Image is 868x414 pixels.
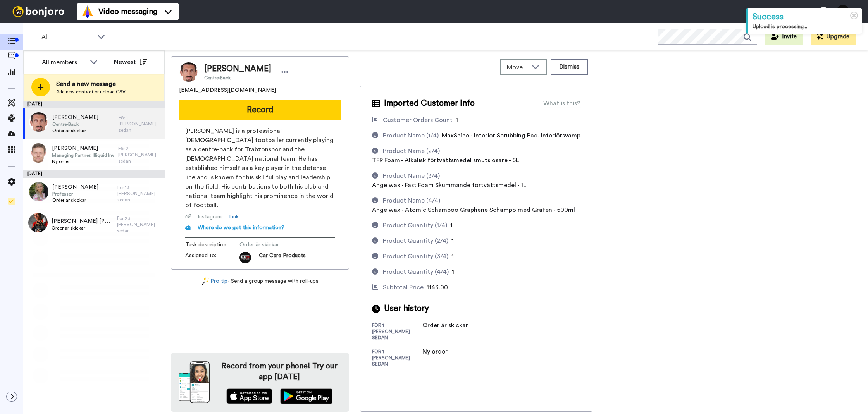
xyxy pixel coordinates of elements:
img: vm-color.svg [81,5,94,18]
span: Add new contact or upload CSV [56,89,126,95]
span: [EMAIL_ADDRESS][DOMAIN_NAME] [179,86,276,94]
div: What is this? [543,99,580,108]
span: MaxShine - Interior Scrubbing Pad. Interiörsvamp [442,132,580,139]
img: playstore [280,388,332,404]
button: Record [179,100,341,120]
span: Professor [52,191,98,197]
div: [DATE] [23,101,165,108]
img: Image of Stefan Savic [179,62,198,82]
span: Task description : [185,241,239,249]
div: Customer Orders Count [383,115,453,125]
div: Product Quantity (4/4) [383,267,449,277]
span: Angelwax - Atomic Schampoo Graphene Schampo med Grafen - 500ml [372,207,575,213]
span: 1143.00 [427,284,448,290]
div: för 1 [PERSON_NAME] sedan [372,322,422,341]
span: Angelwax - Fast Foam Skummande förtvättsmedel - 1L [372,182,526,188]
div: Order är skickar [422,321,468,330]
div: - Send a group message with roll-ups [171,277,349,285]
span: All [41,33,93,42]
button: Newest [108,54,153,70]
span: TFR Foam - Alkalisk förtvättsmedel smutslösare - 5L [372,157,519,163]
span: Order är skickar [52,197,98,203]
img: Checklist.svg [8,198,15,205]
div: Product Quantity (1/4) [383,221,447,230]
div: För 1 [PERSON_NAME] sedan [119,115,161,133]
img: b9d274af-5646-4176-80df-6e1d8e5a51e8.jpg [29,112,48,132]
div: Product Name (4/4) [383,196,440,205]
span: Ny order [52,158,114,165]
span: Instagram : [198,213,223,221]
div: Product Quantity (2/4) [383,236,448,246]
div: Product Name (1/4) [383,131,439,140]
img: appstore [226,388,272,404]
div: För 13 [PERSON_NAME] sedan [117,184,161,203]
span: User history [384,303,429,314]
span: Send a new message [56,79,126,89]
div: Product Name (2/4) [383,146,440,156]
span: [PERSON_NAME] [52,144,114,152]
span: Centre-Back [204,75,271,81]
a: Link [229,213,239,221]
span: [PERSON_NAME] [52,183,98,191]
div: Product Name (3/4) [383,171,440,180]
span: Video messaging [98,6,157,17]
div: för 1 [PERSON_NAME] sedan [372,349,422,367]
span: [PERSON_NAME] is a professional [DEMOGRAPHIC_DATA] footballer currently playing as a centre-back ... [185,126,335,210]
span: 1 [456,117,458,123]
span: Centre-Back [52,121,98,127]
button: Dismiss [551,59,588,75]
div: Upload is processing... [753,23,858,31]
span: [PERSON_NAME] [52,113,98,121]
img: magic-wand.svg [202,277,209,285]
img: bj-logo-header-white.svg [9,6,67,17]
a: Pro tip [202,277,227,285]
span: Imported Customer Info [384,98,475,109]
div: All members [42,58,86,67]
span: Where do we get this information? [198,225,284,230]
img: bca97223-7199-4c4a-ab71-54ae51a5323a.jpg [29,143,48,163]
span: 1 [450,222,453,228]
div: Success [753,11,858,23]
span: Order är skickar [52,225,113,231]
span: 1 [451,238,454,244]
div: Product Quantity (3/4) [383,252,448,261]
span: Order är skickar [239,241,313,249]
img: 4a464dd7-cdc2-4a2d-a19f-cd0468cb7e5d.jpg [28,213,48,232]
button: Invite [765,29,803,45]
span: Managing Partner: Illiquid Investments [52,152,114,158]
div: För 23 [PERSON_NAME] sedan [117,215,161,234]
div: [DATE] [23,170,165,178]
span: Car Care Products [259,252,306,263]
span: 1 [451,253,454,259]
div: Subtotal Price [383,283,424,292]
span: Move [507,63,528,72]
img: 1f7360be-e247-4aea-949a-22ea06c072e9.jpg [29,182,48,201]
h4: Record from your phone! Try our app [DATE] [217,361,341,382]
img: download [179,361,210,403]
button: Upgrade [811,29,856,45]
div: För 2 [PERSON_NAME] sedan [118,146,161,164]
span: Order är skickar [52,127,98,134]
span: [PERSON_NAME] [204,63,271,75]
div: Ny order [422,347,461,356]
span: 1 [452,269,454,275]
span: Assigned to: [185,252,239,263]
span: [PERSON_NAME] [PERSON_NAME] [52,217,113,225]
img: fa6b7fd4-c3c4-475b-9b20-179fad50db7e-1719390291.jpg [239,252,251,263]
